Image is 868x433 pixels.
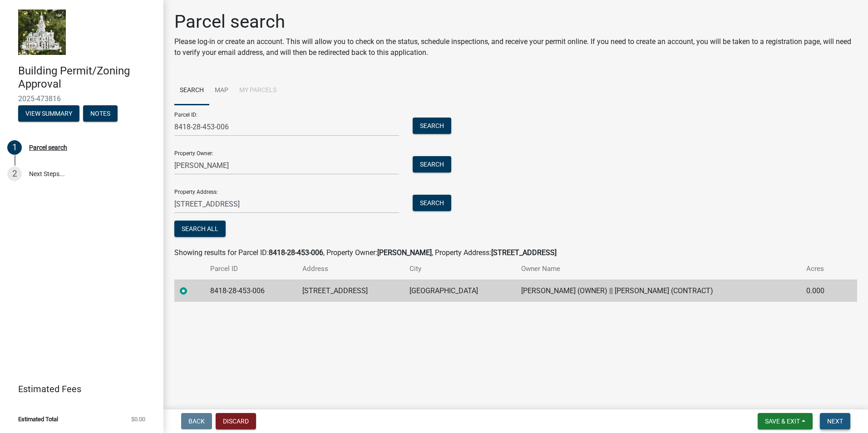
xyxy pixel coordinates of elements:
[205,258,296,280] th: Parcel ID
[18,110,79,118] wm-modal-confirm: Summary
[269,248,323,257] strong: 8418-28-453-006
[765,418,800,425] span: Save & Exit
[209,76,234,105] a: Map
[174,76,209,105] a: Search
[413,195,451,211] button: Search
[404,280,516,302] td: [GEOGRAPHIC_DATA]
[131,416,145,422] span: $0.00
[404,258,516,280] th: City
[181,413,212,429] button: Back
[758,413,813,429] button: Save & Exit
[18,416,58,422] span: Estimated Total
[18,94,145,103] span: 2025-473816
[7,167,22,181] div: 2
[216,413,256,429] button: Discard
[7,140,22,155] div: 1
[188,418,205,425] span: Back
[413,156,451,172] button: Search
[297,280,404,302] td: [STREET_ADDRESS]
[205,280,296,302] td: 8418-28-453-006
[491,248,557,257] strong: [STREET_ADDRESS]
[516,280,801,302] td: [PERSON_NAME] (OWNER) || [PERSON_NAME] (CONTRACT)
[18,10,66,55] img: Marshall County, Iowa
[18,64,156,91] h4: Building Permit/Zoning Approval
[174,36,857,58] p: Please log-in or create an account. This will allow you to check on the status, schedule inspecti...
[29,144,67,151] div: Parcel search
[297,258,404,280] th: Address
[377,248,432,257] strong: [PERSON_NAME]
[7,380,149,398] a: Estimated Fees
[820,413,850,429] button: Next
[83,110,118,118] wm-modal-confirm: Notes
[413,118,451,134] button: Search
[174,11,857,33] h1: Parcel search
[83,105,118,122] button: Notes
[801,280,842,302] td: 0.000
[801,258,842,280] th: Acres
[18,105,79,122] button: View Summary
[174,221,226,237] button: Search All
[827,418,843,425] span: Next
[174,247,857,258] div: Showing results for Parcel ID: , Property Owner: , Property Address:
[516,258,801,280] th: Owner Name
